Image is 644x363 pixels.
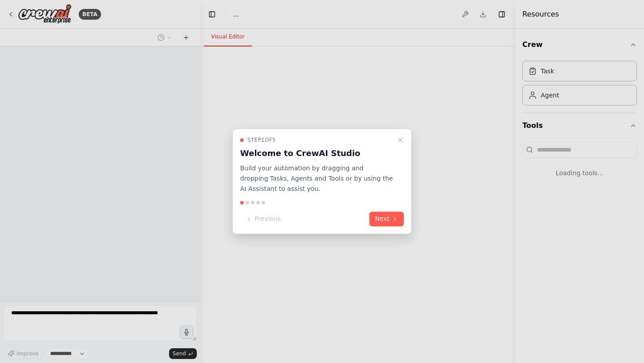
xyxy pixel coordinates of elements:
[240,163,393,194] p: Build your automation by dragging and dropping Tasks, Agents and Tools or by using the AI Assista...
[206,8,218,21] button: Hide left sidebar
[240,147,393,160] h3: Welcome to CrewAI Studio
[247,136,276,144] span: Step 1 of 5
[369,212,404,227] button: Next
[240,212,286,227] button: Previous
[395,135,406,145] button: Close walkthrough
